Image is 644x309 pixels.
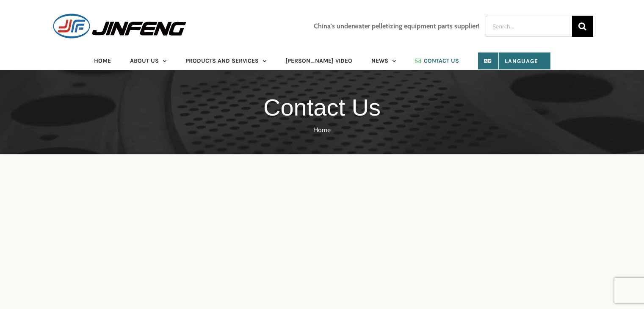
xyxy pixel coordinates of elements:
h1: Contact Us [13,90,631,125]
span: ABOUT US [130,58,159,64]
input: Search [572,16,593,37]
a: PRODUCTS AND SERVICES [185,52,266,69]
a: HOME [94,52,111,69]
img: JINFENG Logo [51,13,188,39]
a: [PERSON_NAME] VIDEO [285,52,352,69]
span: Language [490,58,538,65]
h3: China's underwater pelletizing equipment parts supplier! [314,22,479,30]
span: NEWS [371,58,388,64]
span: [PERSON_NAME] VIDEO [285,58,352,64]
span: HOME [94,58,111,64]
a: NEWS [371,52,396,69]
span: CONTACT US [424,58,459,64]
nav: Breadcrumb [13,125,631,135]
a: CONTACT US [415,52,459,69]
nav: Main Menu [51,52,593,69]
a: Home [313,126,331,134]
span: PRODUCTS AND SERVICES [185,58,259,64]
input: Search... [486,16,572,37]
a: ABOUT US [130,52,166,69]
